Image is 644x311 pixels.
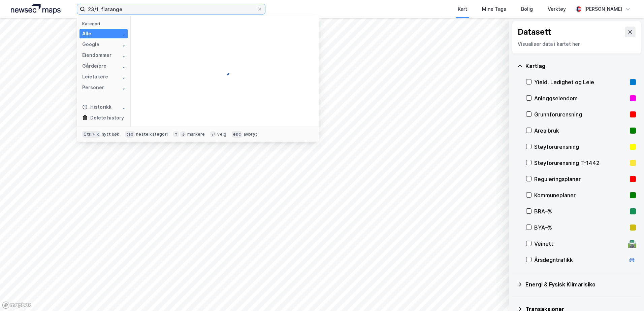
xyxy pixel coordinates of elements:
div: Personer [82,83,104,92]
div: avbryt [244,132,257,137]
div: Kart [458,5,467,13]
div: Årsdøgntrafikk [534,256,625,264]
div: Delete history [90,114,124,122]
input: Søk på adresse, matrikkel, gårdeiere, leietakere eller personer [85,4,257,14]
div: BYA–% [534,223,627,232]
div: Eiendommer [82,51,111,59]
div: tab [125,131,135,138]
div: [PERSON_NAME] [584,5,622,13]
div: Google [82,40,99,48]
div: Leietakere [82,73,108,81]
img: spinner.a6d8c91a73a9ac5275cf975e30b51cfb.svg [220,66,230,77]
div: Kategori [82,21,128,26]
div: Kartlag [525,62,636,70]
div: Mine Tags [482,5,506,13]
img: spinner.a6d8c91a73a9ac5275cf975e30b51cfb.svg [120,85,125,90]
div: esc [232,131,242,138]
img: spinner.a6d8c91a73a9ac5275cf975e30b51cfb.svg [120,74,125,79]
iframe: Chat Widget [610,279,644,311]
div: Støyforurensning T-1442 [534,159,627,167]
img: spinner.a6d8c91a73a9ac5275cf975e30b51cfb.svg [120,53,125,58]
div: Arealbruk [534,127,627,135]
div: Datasett [518,27,551,37]
img: spinner.a6d8c91a73a9ac5275cf975e30b51cfb.svg [120,31,125,36]
div: Kontrollprogram for chat [610,279,644,311]
div: neste kategori [136,132,168,137]
div: BRA–% [534,207,627,215]
img: spinner.a6d8c91a73a9ac5275cf975e30b51cfb.svg [120,63,125,69]
img: spinner.a6d8c91a73a9ac5275cf975e30b51cfb.svg [120,104,125,110]
div: velg [217,132,226,137]
div: Verktøy [548,5,566,13]
a: Mapbox homepage [2,301,32,309]
div: Bolig [521,5,533,13]
img: spinner.a6d8c91a73a9ac5275cf975e30b51cfb.svg [120,42,125,47]
div: Grunnforurensning [534,110,627,118]
div: Yield, Ledighet og Leie [534,78,627,86]
div: markere [187,132,205,137]
div: Gårdeiere [82,62,106,70]
div: Støyforurensning [534,143,627,151]
div: Historikk [82,103,111,111]
div: Reguleringsplaner [534,175,627,183]
div: nytt søk [102,132,120,137]
div: Anleggseiendom [534,94,627,102]
div: Energi & Fysisk Klimarisiko [525,280,636,288]
div: Ctrl + k [82,131,100,138]
div: Alle [82,30,91,38]
div: Veinett [534,240,625,248]
div: Kommuneplaner [534,191,627,199]
img: logo.a4113a55bc3d86da70a041830d287a7e.svg [11,4,61,14]
div: Visualiser data i kartet her. [518,40,636,48]
div: 🛣️ [627,239,637,248]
